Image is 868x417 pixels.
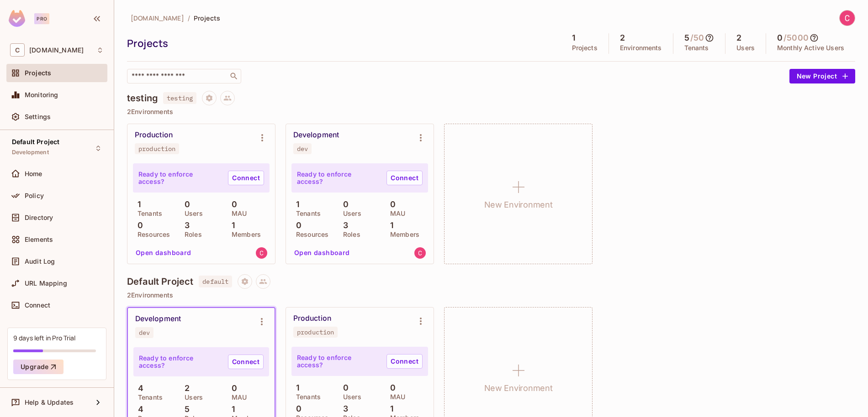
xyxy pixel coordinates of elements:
h5: 2 [620,33,625,42]
p: Tenants [133,394,163,401]
p: 1 [227,405,235,414]
span: Projects [25,69,51,77]
p: Tenants [684,44,709,52]
div: Projects [127,36,556,50]
p: Roles [180,231,202,238]
p: Users [736,44,755,52]
p: 5 [180,405,190,414]
h5: 5 [684,33,689,42]
span: Default Project [12,138,59,146]
p: MAU [386,393,405,401]
h1: New Environment [484,381,553,395]
p: 1 [291,200,299,209]
p: 0 [339,200,349,209]
p: 0 [227,200,237,209]
p: 1 [291,383,299,392]
span: Home [25,170,42,177]
img: SReyMgAAAABJRU5ErkJggg== [9,10,25,27]
div: dev [297,145,308,152]
p: 3 [339,221,348,230]
p: Ready to enforce access? [297,171,379,185]
p: MAU [227,394,247,401]
p: 0 [386,383,396,392]
div: Pro [34,13,49,24]
button: Open dashboard [291,245,354,260]
span: Workspace: cargologik.com [29,47,84,54]
span: Project settings [238,279,252,287]
p: Roles [339,231,360,238]
a: Connect [386,354,423,369]
img: it@cargologik.com [414,247,426,259]
span: Settings [25,113,51,120]
span: Elements [25,236,53,243]
p: MAU [227,210,247,217]
span: Development [12,149,49,156]
p: Ready to enforce access? [139,354,221,369]
h5: / 50 [690,33,704,42]
button: New Project [789,69,855,83]
h5: 1 [572,33,575,42]
p: MAU [386,210,405,217]
a: Connect [228,354,264,369]
p: 0 [227,384,237,393]
p: 4 [133,384,143,393]
h5: 2 [736,33,741,42]
span: C [10,43,25,57]
img: it@cargologik.com [256,247,267,259]
p: Users [180,210,203,217]
p: 1 [386,404,393,413]
button: Open dashboard [132,245,195,260]
p: Tenants [291,210,321,217]
li: / [188,14,190,22]
h4: testing [127,93,158,104]
p: Users [339,210,361,217]
p: 0 [133,221,143,230]
button: Upgrade [13,360,64,374]
p: Users [180,394,203,401]
span: default [199,276,232,287]
p: Resources [133,231,170,238]
p: Users [339,393,361,401]
button: Environment settings [412,312,430,330]
div: Production [135,130,173,140]
p: 3 [180,221,190,230]
p: Members [386,231,419,238]
p: 0 [386,200,396,209]
p: 4 [133,405,143,414]
h5: / 5000 [783,33,809,42]
span: testing [163,92,196,104]
button: Environment settings [253,129,271,147]
img: Cargologik IT [840,10,855,26]
p: 2 [180,384,190,393]
button: Environment settings [412,129,430,147]
p: 3 [339,404,348,413]
p: 0 [180,200,190,209]
p: Tenants [133,210,162,217]
p: 2 Environments [127,108,855,115]
p: Ready to enforce access? [138,171,221,185]
span: Policy [25,192,44,199]
p: Tenants [291,393,321,401]
p: 1 [227,221,235,230]
p: 0 [339,383,349,392]
div: Development [135,314,181,323]
div: Development [293,130,339,140]
span: Project settings [202,95,217,104]
p: 1 [386,221,393,230]
p: Monthly Active Users [777,44,844,52]
p: 0 [291,221,302,230]
h5: 0 [777,33,783,42]
div: Production [293,314,331,323]
span: URL Mapping [25,280,67,287]
h1: New Environment [484,198,553,212]
a: Connect [386,171,423,185]
p: Environments [620,44,662,52]
span: Help & Updates [25,399,74,406]
button: Environment settings [253,313,271,331]
h4: Default Project [127,276,193,287]
div: dev [139,329,150,336]
a: Connect [228,171,264,185]
span: [DOMAIN_NAME] [131,14,184,22]
span: Projects [194,14,220,22]
p: 1 [133,200,141,209]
